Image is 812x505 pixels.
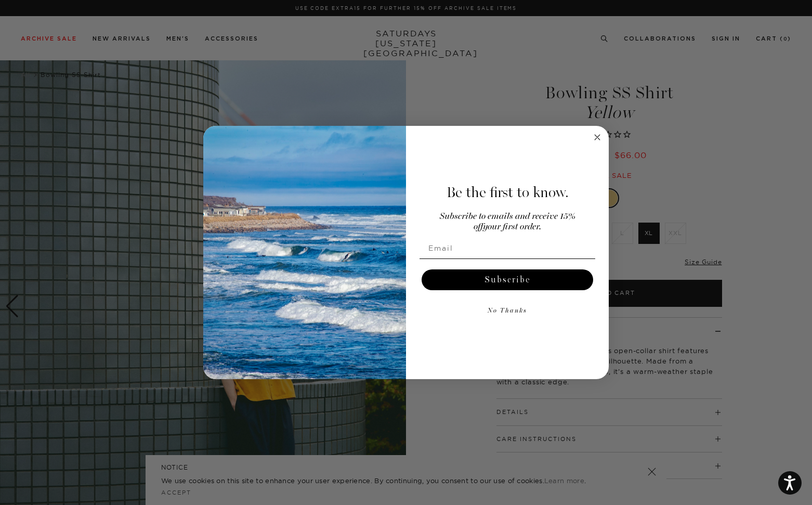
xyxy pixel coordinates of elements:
span: Be the first to know. [447,184,569,201]
button: No Thanks [420,301,595,321]
button: Close dialog [591,131,604,144]
img: 125c788d-000d-4f3e-b05a-1b92b2a23ec9.jpeg [203,126,406,380]
span: your first order. [483,223,541,231]
span: off [474,223,483,231]
input: Email [420,238,595,258]
span: Subscribe to emails and receive 15% [440,212,575,221]
button: Subscribe [422,269,593,290]
img: underline [420,258,595,259]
